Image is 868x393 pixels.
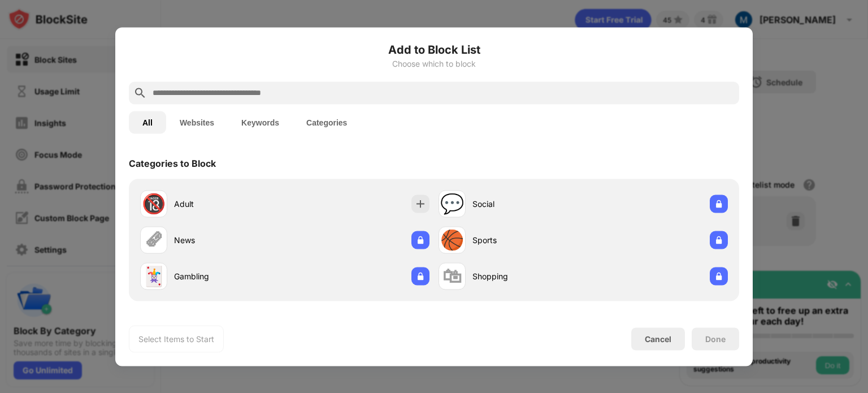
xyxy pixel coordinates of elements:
div: 🃏 [142,265,166,288]
img: search.svg [133,86,147,100]
div: 💬 [440,192,464,215]
button: Websites [166,111,228,133]
div: Gambling [174,270,285,282]
div: Categories to Block [129,157,216,169]
div: Cancel [645,334,671,344]
div: 🔞 [142,192,166,215]
div: 🛍 [442,265,462,288]
div: Done [705,334,726,343]
div: Adult [174,198,285,210]
button: Keywords [228,111,293,133]
div: Choose which to block [129,59,739,68]
div: News [174,234,285,246]
div: Shopping [472,270,583,282]
div: Sports [472,234,583,246]
div: Social [472,198,583,210]
button: Categories [293,111,361,133]
h6: Add to Block List [129,41,739,58]
div: 🏀 [440,228,464,252]
div: Select Items to Start [138,333,214,344]
button: All [129,111,166,133]
div: 🗞 [144,228,163,252]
